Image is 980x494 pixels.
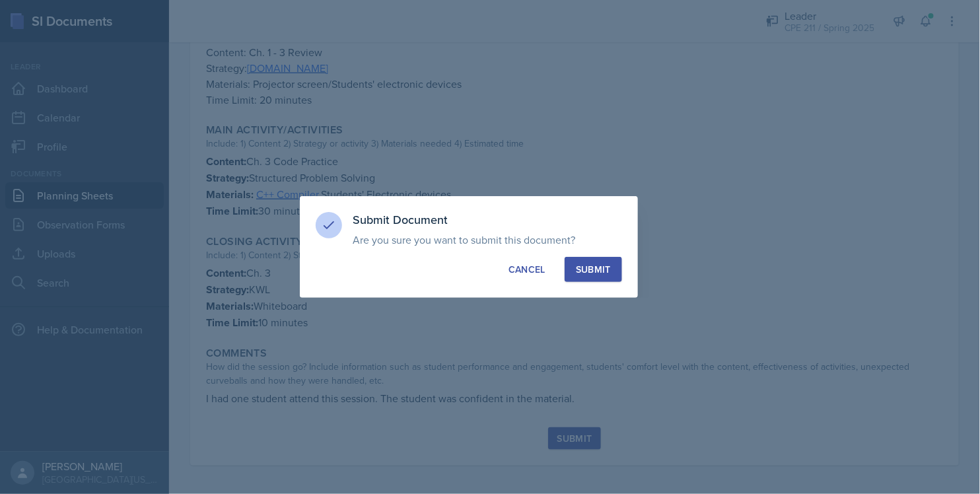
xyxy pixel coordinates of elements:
[353,233,622,246] p: Are you sure you want to submit this document?
[497,257,557,282] button: Cancel
[508,263,545,276] div: Cancel
[565,257,622,282] button: Submit
[576,263,611,276] div: Submit
[353,212,622,228] h3: Submit Document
